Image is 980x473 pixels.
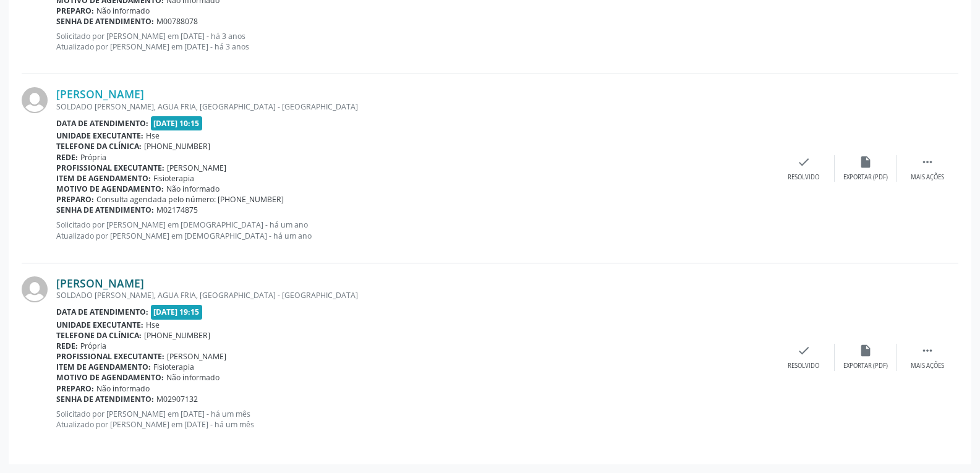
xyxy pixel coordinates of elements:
[797,155,811,169] i: check
[859,155,872,169] i: insert_drive_file
[797,344,811,357] i: check
[144,141,210,151] span: [PHONE_NUMBER]
[921,155,934,169] i: 
[56,362,151,372] b: Item de agendamento:
[56,184,164,194] b: Motivo de agendamento:
[80,341,106,351] span: Própria
[56,87,144,101] a: [PERSON_NAME]
[56,383,94,394] b: Preparo:
[56,152,78,163] b: Rede:
[22,87,48,113] img: img
[96,383,150,394] span: Não informado
[56,118,148,129] b: Data de atendimento:
[151,116,203,130] span: [DATE] 10:15
[56,141,142,151] b: Telefone da clínica:
[153,173,194,184] span: Fisioterapia
[56,16,154,27] b: Senha de atendimento:
[156,394,198,404] span: M02907132
[151,305,203,319] span: [DATE] 19:15
[56,163,164,173] b: Profissional executante:
[56,351,164,362] b: Profissional executante:
[56,409,773,430] p: Solicitado por [PERSON_NAME] em [DATE] - há um mês Atualizado por [PERSON_NAME] em [DATE] - há um...
[56,205,154,215] b: Senha de atendimento:
[56,320,143,330] b: Unidade executante:
[167,351,226,362] span: [PERSON_NAME]
[167,163,226,173] span: [PERSON_NAME]
[859,344,872,357] i: insert_drive_file
[156,16,198,27] span: M00788078
[843,173,888,182] div: Exportar (PDF)
[146,320,160,330] span: Hse
[96,194,284,205] span: Consulta agendada pelo número: [PHONE_NUMBER]
[144,330,210,341] span: [PHONE_NUMBER]
[96,6,150,16] span: Não informado
[80,152,106,163] span: Própria
[153,362,194,372] span: Fisioterapia
[166,184,219,194] span: Não informado
[788,173,819,182] div: Resolvido
[56,341,78,351] b: Rede:
[22,276,48,302] img: img
[56,173,151,184] b: Item de agendamento:
[56,130,143,141] b: Unidade executante:
[166,372,219,383] span: Não informado
[56,219,773,241] p: Solicitado por [PERSON_NAME] em [DEMOGRAPHIC_DATA] - há um ano Atualizado por [PERSON_NAME] em [D...
[911,173,944,182] div: Mais ações
[56,330,142,341] b: Telefone da clínica:
[56,307,148,317] b: Data de atendimento:
[56,194,94,205] b: Preparo:
[56,394,154,404] b: Senha de atendimento:
[156,205,198,215] span: M02174875
[911,362,944,370] div: Mais ações
[843,362,888,370] div: Exportar (PDF)
[921,344,934,357] i: 
[56,372,164,383] b: Motivo de agendamento:
[56,6,94,16] b: Preparo:
[56,31,773,52] p: Solicitado por [PERSON_NAME] em [DATE] - há 3 anos Atualizado por [PERSON_NAME] em [DATE] - há 3 ...
[56,276,144,290] a: [PERSON_NAME]
[56,290,773,300] div: SOLDADO [PERSON_NAME], AGUA FRIA, [GEOGRAPHIC_DATA] - [GEOGRAPHIC_DATA]
[146,130,160,141] span: Hse
[56,101,773,112] div: SOLDADO [PERSON_NAME], AGUA FRIA, [GEOGRAPHIC_DATA] - [GEOGRAPHIC_DATA]
[788,362,819,370] div: Resolvido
